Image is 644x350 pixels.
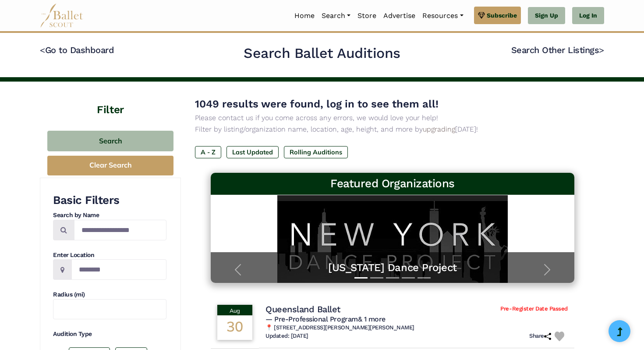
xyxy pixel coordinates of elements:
input: Search by names... [74,220,166,240]
a: <Go to Dashboard [40,45,114,55]
a: Advertise [380,7,419,25]
a: Search Other Listings> [511,45,604,55]
span: 1049 results were found, log in to see them all! [195,98,439,110]
a: [US_STATE] Dance Project [219,261,566,275]
a: Log In [572,7,604,25]
span: Pre-Register Date Passed [500,305,567,313]
a: upgrading [423,125,455,133]
button: Clear Search [47,156,173,175]
img: gem.svg [478,11,485,20]
h4: Queensland Ballet [265,304,340,315]
h3: Basic Filters [53,193,166,208]
h4: Search by Name [53,211,166,220]
input: Location [71,259,166,280]
button: Slide 1 [354,273,368,283]
a: & 1 more [358,315,386,323]
button: Slide 4 [402,273,415,283]
p: Filter by listing/organization name, location, age, height, and more by [DATE]! [195,124,590,135]
label: A - Z [195,146,221,158]
p: Please contact us if you come across any errors, we would love your help! [195,112,590,124]
button: Slide 3 [386,273,399,283]
h2: Search Ballet Auditions [244,44,400,63]
h4: Filter [40,82,181,118]
code: < [40,44,45,55]
h6: 📍 [STREET_ADDRESS][PERSON_NAME][PERSON_NAME] [265,324,568,332]
button: Search [47,131,173,151]
button: Slide 2 [370,273,383,283]
h6: Updated: [DATE] [265,332,308,340]
a: Store [354,7,380,25]
a: Search [318,7,354,25]
h4: Radius (mi) [53,290,166,299]
label: Last Updated [226,146,279,158]
h4: Enter Location [53,251,166,260]
a: Subscribe [474,7,521,24]
a: Resources [419,7,467,25]
span: Subscribe [487,11,517,20]
code: > [599,44,604,55]
h4: Audition Type [53,330,166,339]
h3: Featured Organizations [218,176,567,191]
h6: Share [529,332,551,340]
button: Slide 5 [418,273,431,283]
div: Aug [217,305,252,315]
a: Home [291,7,318,25]
span: — Pre-Professional Program [265,315,386,323]
label: Rolling Auditions [284,146,348,158]
a: Sign Up [528,7,565,25]
div: 30 [217,315,252,340]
